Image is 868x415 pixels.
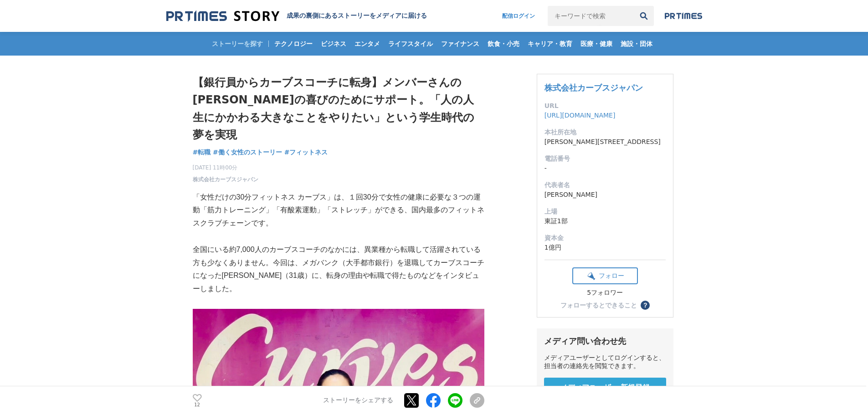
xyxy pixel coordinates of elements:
[665,12,702,20] img: prtimes
[317,32,350,56] a: ビジネス
[166,10,279,22] img: 成果の裏側にあるストーリーをメディアに届ける
[544,233,666,243] dt: 資本金
[544,83,643,92] a: 株式会社カーブスジャパン
[385,40,437,48] span: ライフスタイル
[577,40,616,48] span: 医療・健康
[287,12,427,20] h2: 成果の裏側にあるストーリーをメディアに届ける
[193,191,484,230] p: 「女性だけの30分フィットネス カーブス」は、１回30分で女性の健康に必要な３つの運動「筋力トレーニング」「有酸素運動」「ストレッチ」ができる、国内最多のフィットネスクラブチェーンです。
[484,32,523,56] a: 飲食・小売
[544,216,666,226] dd: 東証1部
[544,164,666,173] dd: -
[560,302,637,308] div: フォローするとできること
[572,289,638,297] div: 5フォロワー
[271,32,316,56] a: テクノロジー
[193,74,484,144] h1: 【銀行員からカーブスコーチに転身】メンバーさんの[PERSON_NAME]の喜びのためにサポート。「人の人生にかかわる大きなことをやりたい」という学生時代の夢を実現
[213,148,282,157] a: #働く女性のストーリー
[193,148,211,156] span: #転職
[641,301,650,310] button: ？
[544,378,666,406] a: メディアユーザー 新規登録 無料
[577,32,616,56] a: 医療・健康
[351,32,384,56] a: エンタメ
[544,243,666,252] dd: 1億円
[193,175,258,184] a: 株式会社カーブスジャパン
[642,302,648,308] span: ？
[213,148,282,156] span: #働く女性のストーリー
[193,243,484,296] p: 全国にいる約7,000人のカーブスコーチのなかには、異業種から転職して活躍されている方も少なくありません。今回は、メガバンク（大手都市銀行）を退職してカーブスコーチになった[PERSON_NAM...
[544,101,666,111] dt: URL
[284,148,328,156] span: #フィットネス
[351,40,384,48] span: エンタメ
[544,336,666,347] div: メディア問い合わせ先
[617,40,656,48] span: 施設・団体
[323,397,393,405] p: ストーリーをシェアする
[634,6,654,26] button: 検索
[524,40,576,48] span: キャリア・教育
[484,40,523,48] span: 飲食・小売
[544,128,666,137] dt: 本社所在地
[544,207,666,216] dt: 上場
[560,383,650,393] span: メディアユーザー 新規登録
[437,40,483,48] span: ファイナンス
[284,148,328,157] a: #フィットネス
[166,10,427,22] a: 成果の裏側にあるストーリーをメディアに届ける 成果の裏側にあるストーリーをメディアに届ける
[524,32,576,56] a: キャリア・教育
[544,154,666,164] dt: 電話番号
[437,32,483,56] a: ファイナンス
[317,40,350,48] span: ビジネス
[493,6,544,26] a: 配信ログイン
[544,180,666,190] dt: 代表者名
[271,40,316,48] span: テクノロジー
[544,190,666,200] dd: [PERSON_NAME]
[193,403,202,407] p: 12
[544,112,616,119] a: [URL][DOMAIN_NAME]
[193,164,258,172] span: [DATE] 11時00分
[572,267,638,284] button: フォロー
[544,137,666,147] dd: [PERSON_NAME][STREET_ADDRESS]
[193,148,211,157] a: #転職
[385,32,437,56] a: ライフスタイル
[544,354,666,370] div: メディアユーザーとしてログインすると、担当者の連絡先を閲覧できます。
[617,32,656,56] a: 施設・団体
[548,6,634,26] input: キーワードで検索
